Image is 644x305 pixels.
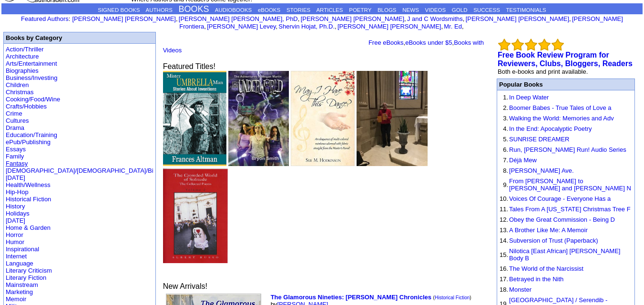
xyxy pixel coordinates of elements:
font: Both e-books and print available. [498,68,588,75]
a: In Deep Water [509,94,549,101]
a: Health/Wellness [6,181,51,188]
a: Inspirational [6,246,39,253]
a: Biographies [6,67,39,74]
iframe: fb:like Facebook Social Plugin [163,35,363,45]
a: Drama [6,124,24,131]
a: From [PERSON_NAME] to [PERSON_NAME] and [PERSON_NAME] N [509,177,631,192]
font: 8. [503,167,508,174]
a: SUCCESS [473,7,500,13]
a: Historical Fiction [6,196,51,203]
font: 10. [500,195,508,202]
font: 2. [503,104,508,111]
a: Humor [6,238,24,246]
a: [PERSON_NAME] [PERSON_NAME] [337,23,441,30]
font: i [464,17,465,22]
font: 14. [500,237,508,244]
a: Holidays [6,210,30,217]
a: Déjà Mew [509,157,537,164]
a: Cooking/Food/Wine [6,96,60,103]
font: , , [163,39,484,54]
font: 16. [500,265,508,272]
a: Architecture [6,53,39,60]
a: Literary Fiction [6,274,46,281]
img: shim.gif [500,113,500,114]
font: New Arrivals! [163,282,207,290]
a: Historical Fiction [435,295,470,300]
img: shim.gif [500,145,500,145]
font: 15. [500,251,508,258]
img: shim.gif [500,124,500,124]
a: [DATE] [6,217,25,224]
a: Arts/Entertainment [6,60,57,67]
a: Language [6,260,33,267]
a: Memoir [6,295,26,303]
a: [PERSON_NAME] Levey [207,23,276,30]
a: Mr. Ed [444,23,462,30]
font: 13. [500,226,508,234]
a: Hip-Hop [6,188,29,196]
a: Action/Thriller [6,46,43,53]
a: ePub/Publishing [6,138,51,146]
a: Free eBooks [368,39,404,46]
font: , , , , , , , , , , [72,15,623,30]
a: SUNRISE DREAMER [509,136,569,143]
a: Crime [6,110,22,117]
a: Family [6,153,24,160]
a: VIDEOS [425,7,446,13]
a: BOOKS [179,4,209,14]
a: AUTHORS [146,7,173,13]
font: ( ) [433,295,471,300]
font: 6. [503,146,508,153]
a: Betrayed in the Nith [509,275,563,283]
img: 77936.jpg [291,71,354,166]
a: [PERSON_NAME] [PERSON_NAME], PhD [179,15,298,22]
img: shim.gif [500,176,500,177]
a: ARTICLES [316,7,343,13]
font: 9. [503,181,508,188]
font: i [571,17,572,22]
font: i [406,17,407,22]
a: eBooks under $5 [405,39,452,46]
a: Monster [509,286,532,293]
font: 18. [500,286,508,293]
a: Horror [6,231,23,238]
img: bigemptystars.png [498,39,511,51]
img: shim.gif [500,155,500,156]
img: 10546.JPG [228,71,289,166]
img: shim.gif [500,204,500,205]
a: Essays [6,146,26,153]
font: i [443,24,444,30]
a: Free Book Review Program for Reviewers, Clubs, Bloggers, Readers [498,51,633,68]
font: : [21,15,70,22]
a: [PERSON_NAME] [PERSON_NAME] [466,15,569,22]
a: The Glamorous Nineties: [PERSON_NAME] Chronicles [271,294,431,301]
a: Featured Authors [21,15,69,22]
img: 16219.jpg [163,168,228,263]
font: 5. [503,136,508,143]
a: Fantasy [6,160,28,167]
img: bigemptystars.png [525,39,537,51]
font: i [178,17,179,22]
img: bigemptystars.png [552,39,564,51]
a: Obey the Great Commission - Being D [509,216,615,223]
a: eBOOKS [258,7,280,13]
font: 7. [503,157,508,164]
a: A Brother Like Me: A Memoir [509,226,588,234]
font: i [337,24,337,30]
a: Voices Of Courage - Everyone Has a [509,195,611,202]
a: GOLD [452,7,468,13]
a: History [6,203,25,210]
a: Books with Videos [163,39,484,54]
font: 17. [500,275,508,283]
a: Run, [PERSON_NAME] Run! Audio Series [509,146,626,153]
a: Business/Investing [6,74,57,81]
img: shim.gif [500,215,500,215]
a: [PERSON_NAME] Frontiera [179,15,623,30]
font: i [299,17,300,22]
font: i [206,24,207,30]
img: bigemptystars.png [511,39,524,51]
